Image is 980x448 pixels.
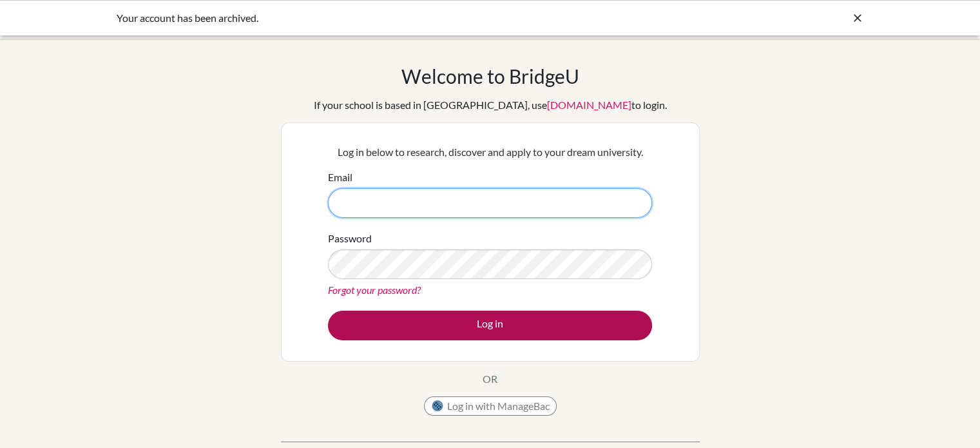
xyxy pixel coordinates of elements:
div: If your school is based in [GEOGRAPHIC_DATA], use to login. [314,97,667,113]
a: [DOMAIN_NAME] [547,99,631,111]
label: Email [328,170,352,185]
h1: Welcome to BridgeU [401,64,579,88]
label: Password [328,231,372,246]
button: Log in with ManageBac [424,396,557,416]
p: OR [483,371,497,387]
div: Your account has been archived. [117,10,671,26]
p: Log in below to research, discover and apply to your dream university. [328,144,652,160]
a: Forgot your password? [328,284,421,296]
button: Log in [328,311,652,340]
